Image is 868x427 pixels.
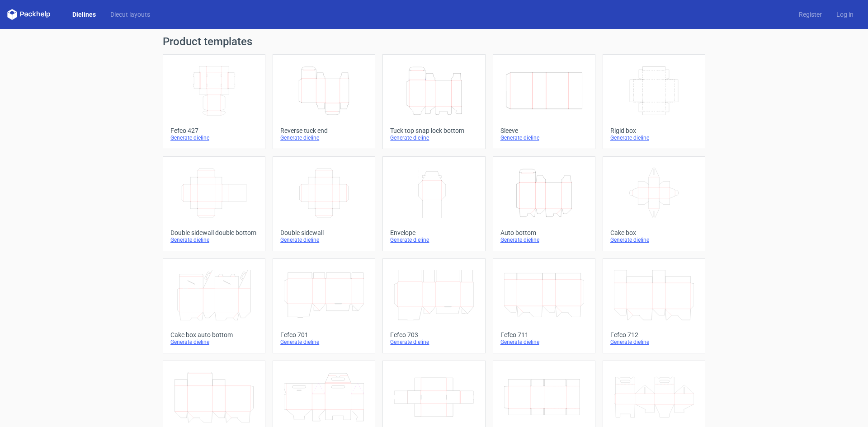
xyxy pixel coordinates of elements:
[170,229,258,236] div: Double sidewall double bottom
[390,338,477,346] div: Generate dieline
[610,229,698,236] div: Cake box
[500,331,588,338] div: Fefco 711
[610,331,698,338] div: Fefco 712
[280,338,368,346] div: Generate dieline
[500,229,588,236] div: Auto bottom
[280,331,368,338] div: Fefco 701
[500,338,588,346] div: Generate dieline
[603,54,705,149] a: Rigid boxGenerate dieline
[280,134,368,141] div: Generate dieline
[280,127,368,134] div: Reverse tuck end
[829,10,861,19] a: Log in
[390,236,477,244] div: Generate dieline
[610,236,698,244] div: Generate dieline
[163,156,265,251] a: Double sidewall double bottomGenerate dieline
[493,258,595,353] a: Fefco 711Generate dieline
[280,236,368,244] div: Generate dieline
[163,54,265,149] a: Fefco 427Generate dieline
[382,54,485,149] a: Tuck top snap lock bottomGenerate dieline
[170,127,258,134] div: Fefco 427
[610,134,698,141] div: Generate dieline
[390,127,477,134] div: Tuck top snap lock bottom
[170,338,258,346] div: Generate dieline
[170,331,258,338] div: Cake box auto bottom
[382,258,485,353] a: Fefco 703Generate dieline
[170,236,258,244] div: Generate dieline
[170,134,258,141] div: Generate dieline
[390,229,477,236] div: Envelope
[493,156,595,251] a: Auto bottomGenerate dieline
[493,54,595,149] a: SleeveGenerate dieline
[792,10,829,19] a: Register
[273,258,375,353] a: Fefco 701Generate dieline
[500,127,588,134] div: Sleeve
[163,258,265,353] a: Cake box auto bottomGenerate dieline
[500,134,588,141] div: Generate dieline
[603,156,705,251] a: Cake boxGenerate dieline
[390,331,477,338] div: Fefco 703
[382,156,485,251] a: EnvelopeGenerate dieline
[103,10,157,19] a: Diecut layouts
[65,10,103,19] a: Dielines
[163,36,705,47] h1: Product templates
[273,54,375,149] a: Reverse tuck endGenerate dieline
[273,156,375,251] a: Double sidewallGenerate dieline
[610,127,698,134] div: Rigid box
[390,134,477,141] div: Generate dieline
[280,229,368,236] div: Double sidewall
[610,338,698,346] div: Generate dieline
[500,236,588,244] div: Generate dieline
[603,258,705,353] a: Fefco 712Generate dieline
